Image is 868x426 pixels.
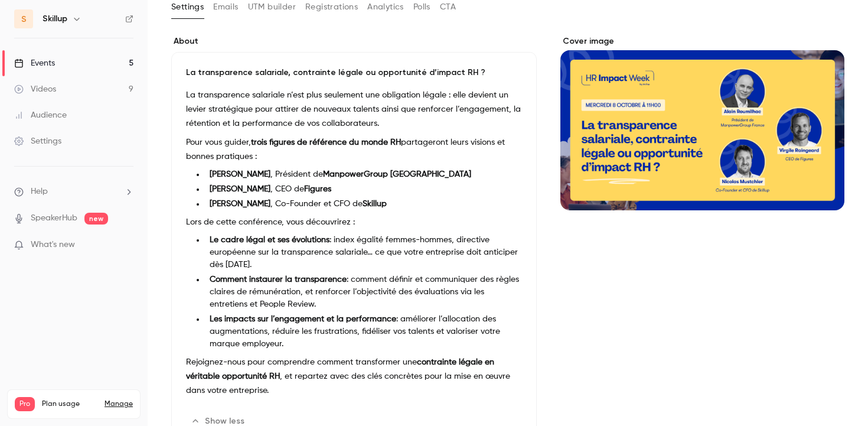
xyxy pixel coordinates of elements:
span: S [21,13,27,25]
strong: [PERSON_NAME] [210,170,270,178]
li: : index égalité femmes-hommes, directive européenne sur la transparence salariale… ce que votre e... [205,234,522,271]
strong: trois figures de référence du monde RH [251,138,401,147]
div: Events [14,57,55,69]
span: What's new [31,239,75,251]
div: Settings [14,135,61,147]
p: La transparence salariale n’est plus seulement une obligation légale : elle devient un levier str... [186,88,522,131]
strong: Comment instaurer la transparence [210,275,347,284]
label: About [171,35,537,47]
p: Pour vous guider, partageront leurs visions et bonnes pratiques : [186,135,522,164]
p: La transparence salariale, contrainte légale ou opportunité d’impact RH ? [186,67,522,79]
h6: Skillup [43,13,67,25]
a: SpeakerHub [31,212,77,225]
div: Videos [14,83,56,95]
p: Rejoignez-nous pour comprendre comment transformer une , et repartez avec des clés concrètes pour... [186,355,522,398]
iframe: Noticeable Trigger [119,240,133,251]
section: Cover image [560,35,844,210]
li: : comment définir et communiquer des règles claires de rémunération, et renforcer l’objectivité d... [205,274,522,311]
li: help-dropdown-opener [14,186,133,198]
span: Help [31,186,48,198]
span: new [84,213,108,225]
strong: [PERSON_NAME] [210,185,270,193]
span: Plan usage [42,399,97,409]
li: , CEO de [205,183,522,196]
strong: Le cadre légal et ses évolutions [210,236,329,244]
li: , Président de [205,168,522,181]
p: Lors de cette conférence, vous découvrirez : [186,215,522,229]
strong: Les impacts sur l’engagement et la performance [210,315,396,323]
a: Manage [105,399,133,409]
li: , Co-Founder et CFO de [205,198,522,210]
li: : améliorer l’allocation des augmentations, réduire les frustrations, fidéliser vos talents et va... [205,313,522,350]
strong: [PERSON_NAME] [210,200,270,208]
span: Pro [15,397,35,411]
div: Audience [14,109,67,121]
label: Cover image [560,35,844,47]
strong: Skillup [363,200,387,208]
strong: Figures [304,185,331,193]
strong: ManpowerGroup [GEOGRAPHIC_DATA] [323,170,471,178]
